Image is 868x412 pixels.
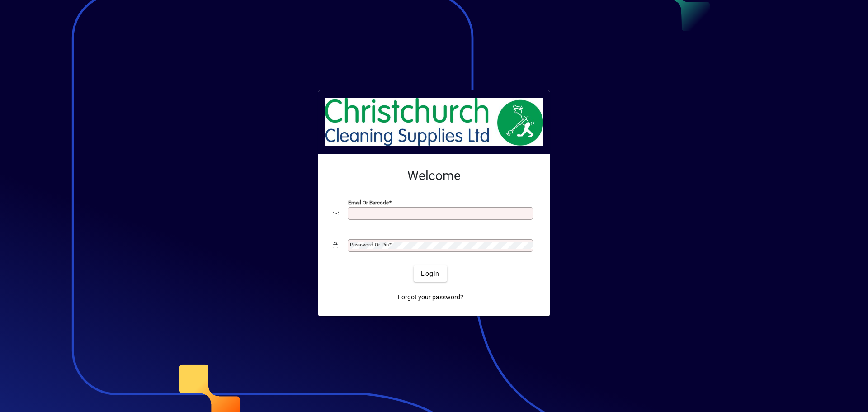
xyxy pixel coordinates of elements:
[394,289,467,305] a: Forgot your password?
[350,242,389,248] mat-label: Password or Pin
[348,199,389,206] mat-label: Email or Barcode
[333,168,535,184] h2: Welcome
[421,269,439,279] span: Login
[414,265,447,282] button: Login
[398,293,463,302] span: Forgot your password?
